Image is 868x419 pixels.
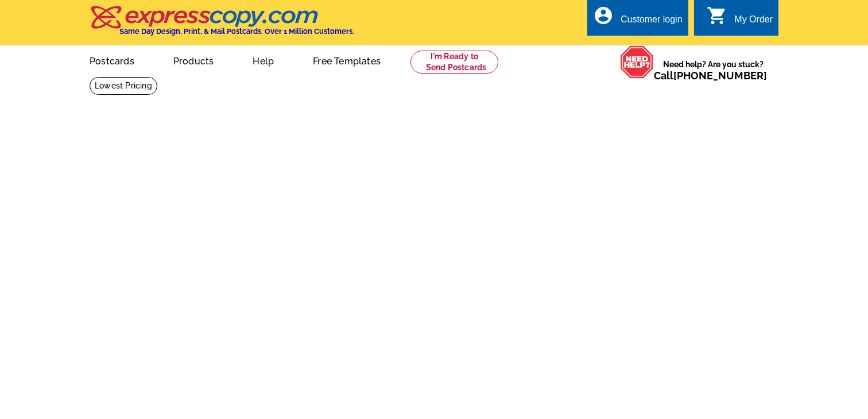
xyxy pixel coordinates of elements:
div: My Order [734,14,773,30]
i: account_circle [593,5,614,26]
a: Free Templates [294,47,399,74]
a: [PHONE_NUMBER] [673,70,767,82]
a: Postcards [71,47,153,74]
a: Help [234,47,292,74]
div: Customer login [621,14,683,30]
h4: Same Day Design, Print, & Mail Postcards. Over 1 Million Customers. [119,27,354,36]
span: Need help? Are you stuck? [654,59,773,82]
i: shopping_cart [707,5,727,26]
img: help [620,45,654,79]
a: Same Day Design, Print, & Mail Postcards. Over 1 Million Customers. [90,14,354,36]
span: Call [654,70,767,82]
a: Products [155,47,232,74]
a: shopping_cart My Order [707,13,773,27]
a: account_circle Customer login [593,13,683,27]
